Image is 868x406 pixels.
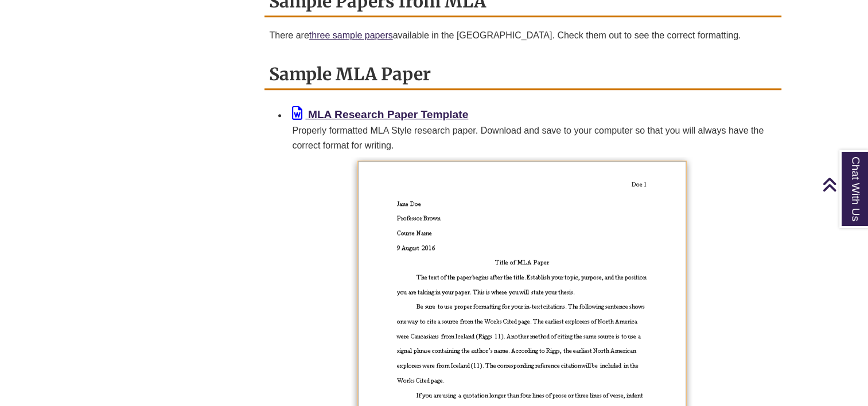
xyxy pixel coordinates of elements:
a: Back to Top [822,177,865,192]
a: three sample papers [309,30,393,40]
a: MLA Research Paper Template [292,110,468,120]
h2: Sample MLA Paper [264,60,781,90]
p: There are available in the [GEOGRAPHIC_DATA]. Check them out to see the correct formatting. [269,29,776,42]
b: MLA Research Paper Template [308,108,468,120]
div: Properly formatted MLA Style research paper. Download and save to your computer so that you will ... [292,123,772,153]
